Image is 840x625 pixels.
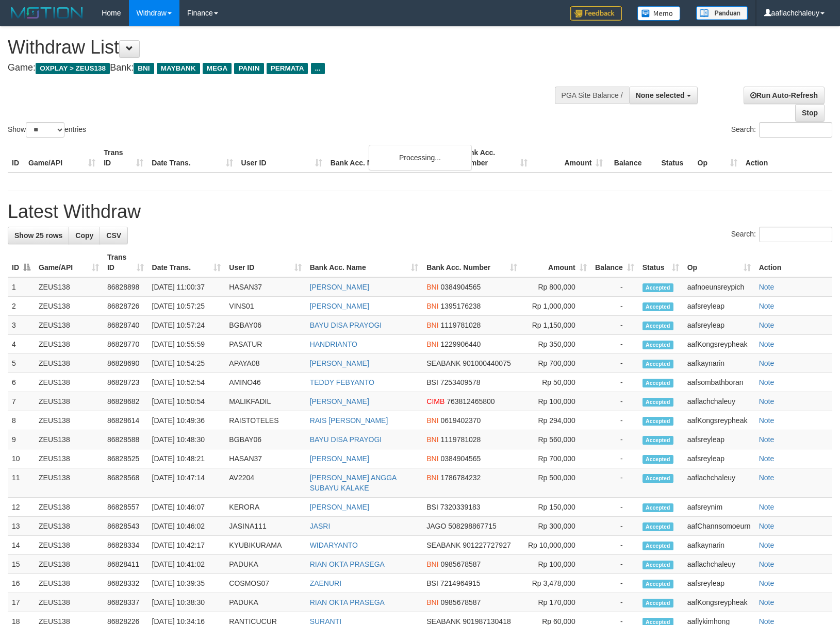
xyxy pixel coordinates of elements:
[306,248,423,277] th: Bank Acc. Name: activate to sort column ascending
[742,143,832,173] th: Action
[591,392,638,411] td: -
[148,411,225,430] td: [DATE] 10:49:36
[103,411,148,430] td: 86828614
[426,522,446,530] span: JAGO
[683,468,755,498] td: aaflachchaleuy
[134,63,154,74] span: BNI
[521,411,591,430] td: Rp 294,000
[683,354,755,373] td: aafkaynarin
[591,316,638,335] td: -
[591,517,638,536] td: -
[694,143,742,173] th: Op
[683,316,755,335] td: aafsreyleap
[683,593,755,612] td: aafKongsreypheak
[426,416,438,425] span: BNI
[8,536,35,555] td: 14
[521,555,591,574] td: Rp 100,000
[35,430,103,449] td: ZEUS138
[237,143,326,173] th: User ID
[8,201,832,222] h1: Latest Withdraw
[521,593,591,612] td: Rp 170,000
[148,517,225,536] td: [DATE] 10:46:02
[521,335,591,354] td: Rp 350,000
[521,574,591,593] td: Rp 3,478,000
[456,143,532,173] th: Bank Acc. Number
[521,430,591,449] td: Rp 560,000
[103,536,148,555] td: 86828334
[225,574,305,593] td: COSMOS07
[225,277,305,297] td: HASAN37
[148,392,225,411] td: [DATE] 10:50:54
[521,316,591,335] td: Rp 1,150,000
[310,522,331,530] a: JASRI
[310,321,382,329] a: BAYU DISA PRAYOGI
[521,297,591,316] td: Rp 1,000,000
[683,498,755,517] td: aafsreynim
[14,231,62,240] span: Show 25 rows
[103,392,148,411] td: 86828682
[521,498,591,517] td: Rp 150,000
[103,248,148,277] th: Trans ID: activate to sort column ascending
[643,302,673,311] span: Accepted
[683,555,755,574] td: aaflachchaleuy
[643,283,673,292] span: Accepted
[521,517,591,536] td: Rp 300,000
[759,340,775,348] a: Note
[267,63,308,74] span: PERMATA
[103,593,148,612] td: 86828337
[225,498,305,517] td: KERORA
[426,541,460,549] span: SEABANK
[8,517,35,536] td: 13
[310,541,358,549] a: WIDARYANTO
[234,63,263,74] span: PANIN
[147,143,237,173] th: Date Trans.
[591,411,638,430] td: -
[521,449,591,468] td: Rp 700,000
[440,503,481,511] span: Copy 7320339183 to clipboard
[759,560,775,568] a: Note
[35,468,103,498] td: ZEUS138
[148,335,225,354] td: [DATE] 10:55:59
[225,593,305,612] td: PADUKA
[103,316,148,335] td: 86828740
[657,143,693,173] th: Status
[225,354,305,373] td: APAYA08
[225,536,305,555] td: KYUBIKURAMA
[731,122,832,138] label: Search:
[35,335,103,354] td: ZEUS138
[310,560,385,568] a: RIAN OKTA PRASEGA
[759,378,775,386] a: Note
[8,555,35,574] td: 15
[759,302,775,310] a: Note
[225,316,305,335] td: BGBAY06
[591,277,638,297] td: -
[426,474,438,482] span: BNI
[148,373,225,392] td: [DATE] 10:52:54
[148,555,225,574] td: [DATE] 10:41:02
[103,449,148,468] td: 86828525
[26,122,64,138] select: Showentries
[759,122,832,138] input: Search:
[8,498,35,517] td: 12
[225,555,305,574] td: PADUKA
[441,283,481,291] span: Copy 0384904565 to clipboard
[759,227,832,242] input: Search:
[148,430,225,449] td: [DATE] 10:48:30
[103,468,148,498] td: 86828568
[310,397,369,406] a: [PERSON_NAME]
[448,522,496,530] span: Copy 508298867715 to clipboard
[225,248,305,277] th: User ID: activate to sort column ascending
[35,316,103,335] td: ZEUS138
[310,416,388,425] a: RAIS [PERSON_NAME]
[447,397,495,406] span: Copy 763812465800 to clipboard
[311,63,325,74] span: ...
[759,454,775,463] a: Note
[643,561,673,569] span: Accepted
[35,593,103,612] td: ZEUS138
[148,574,225,593] td: [DATE] 10:39:35
[637,6,681,21] img: Button%20Memo.svg
[463,359,510,367] span: Copy 901000440075 to clipboard
[148,297,225,316] td: [DATE] 10:57:25
[75,231,93,240] span: Copy
[8,297,35,316] td: 2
